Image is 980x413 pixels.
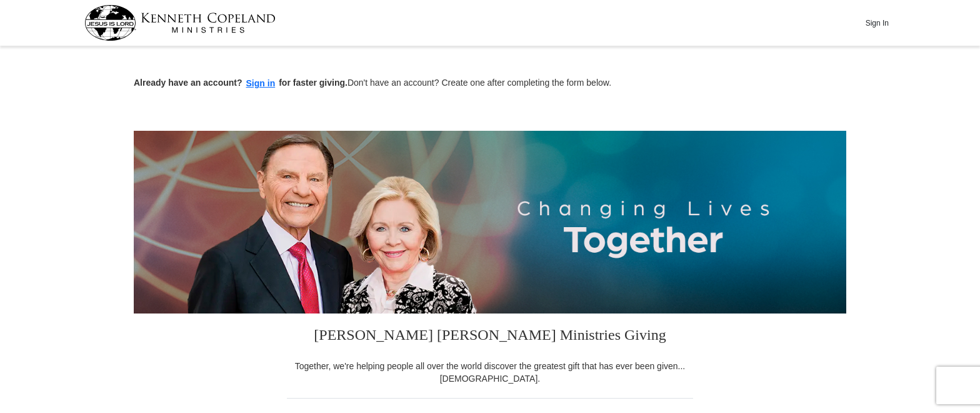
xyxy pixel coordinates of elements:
[287,360,693,385] div: Together, we're helping people all over the world discover the greatest gift that has ever been g...
[134,78,347,88] strong: Already have an account? for faster giving.
[84,5,276,41] img: kcm-header-logo.svg
[287,314,693,360] h3: [PERSON_NAME] [PERSON_NAME] Ministries Giving
[134,76,846,91] p: Don't have an account? Create one after completing the form below.
[858,13,896,33] button: Sign In
[242,76,279,91] button: Sign in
